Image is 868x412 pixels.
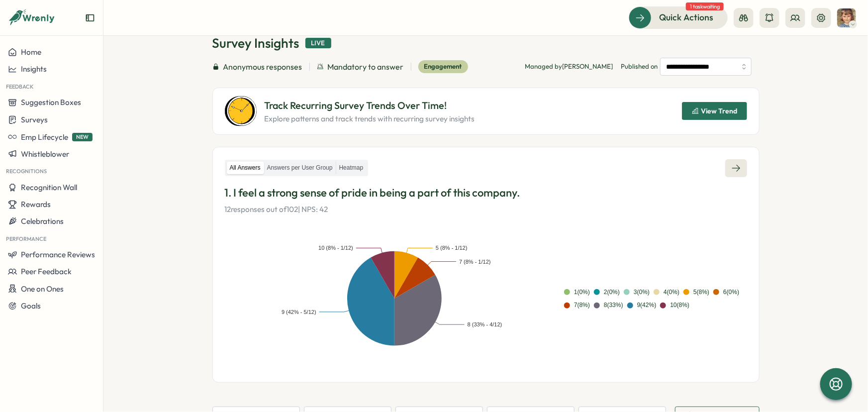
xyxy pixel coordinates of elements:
[305,38,331,49] div: Live
[21,98,81,107] span: Suggestion Boxes
[682,102,747,120] button: View Trend
[604,301,623,310] div: 8 ( 33 %)
[723,288,739,297] div: 6 ( 0 %)
[264,162,336,174] label: Answers per User Group
[701,107,738,114] span: View Trend
[468,322,502,328] text: 8 (33% - 4/12)
[21,301,41,310] span: Goals
[637,301,657,310] div: 9 ( 42 %)
[265,98,475,113] p: Track Recurring Survey Trends Over Time!
[328,61,404,73] span: Mandatory to answer
[21,216,64,226] span: Celebrations
[670,301,689,310] div: 10 ( 8 %)
[693,288,709,297] div: 5 ( 8 %)
[72,133,93,141] span: NEW
[604,288,620,297] div: 2 ( 0 %)
[629,6,728,28] button: Quick Actions
[574,288,590,297] div: 1 ( 0 %)
[686,2,724,10] span: 1 task waiting
[227,162,264,174] label: All Answers
[318,245,353,251] text: 10 (8% - 1/12)
[837,8,856,27] img: Jane Lapthorne
[21,183,77,192] span: Recognition Wall
[418,60,468,73] div: Engagement
[265,113,475,124] p: Explore patterns and track trends with recurring survey insights
[21,250,95,259] span: Performance Reviews
[21,47,41,57] span: Home
[436,245,468,251] text: 5 (8% - 1/12)
[21,284,64,294] span: One on Ones
[21,200,51,209] span: Rewards
[563,62,613,70] span: [PERSON_NAME]
[282,309,316,315] text: 9 (42% - 5/12)
[225,185,747,201] p: 1. I feel a strong sense of pride in being a part of this company.
[21,64,47,74] span: Insights
[525,62,613,71] p: Managed by
[336,162,367,174] label: Heatmap
[21,149,69,159] span: Whistleblower
[21,115,48,124] span: Surveys
[664,288,679,297] div: 4 ( 0 %)
[212,34,299,52] h1: Survey Insights
[634,288,650,297] div: 3 ( 0 %)
[659,11,713,24] span: Quick Actions
[21,267,72,276] span: Peer Feedback
[621,58,752,76] span: Published on
[21,132,68,142] span: Emp Lifecycle
[459,259,491,265] text: 7 (8% - 1/12)
[225,204,747,215] p: 12 responses out of 102 | NPS: 42
[223,61,302,73] span: Anonymous responses
[574,301,590,310] div: 7 ( 8 %)
[85,13,95,23] button: Expand sidebar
